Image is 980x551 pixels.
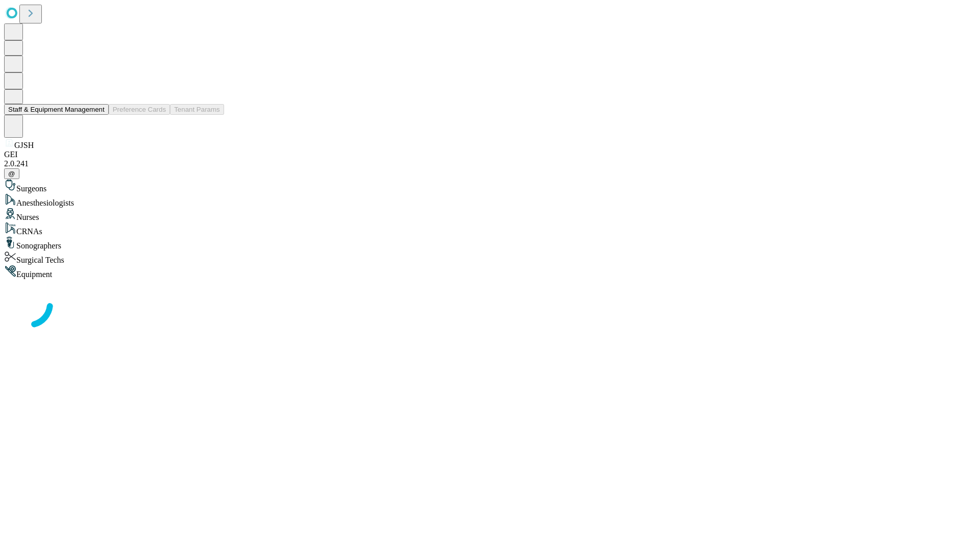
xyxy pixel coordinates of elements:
[14,141,34,149] span: GJSH
[4,208,976,222] div: Nurses
[4,251,976,265] div: Surgical Techs
[109,104,170,115] button: Preference Cards
[4,104,109,115] button: Staff & Equipment Management
[4,236,976,251] div: Sonographers
[4,193,976,208] div: Anesthesiologists
[4,159,976,168] div: 2.0.241
[4,265,976,279] div: Equipment
[4,168,19,179] button: @
[4,150,976,159] div: GEI
[4,222,976,236] div: CRNAs
[4,179,976,193] div: Surgeons
[8,170,15,178] span: @
[170,104,224,115] button: Tenant Params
